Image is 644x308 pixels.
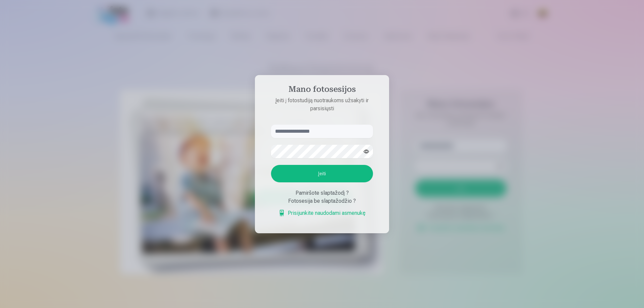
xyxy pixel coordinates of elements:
[278,209,366,217] a: Prisijunkite naudodami asmenukę
[264,84,380,97] h4: Mano fotosesijos
[271,197,373,205] div: Fotosesija be slaptažodžio ?
[264,97,380,113] p: Įeiti į fotostudiją nuotraukoms užsakyti ir parsisiųsti
[271,189,373,197] div: Pamiršote slaptažodį ?
[271,165,373,182] button: Įeiti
